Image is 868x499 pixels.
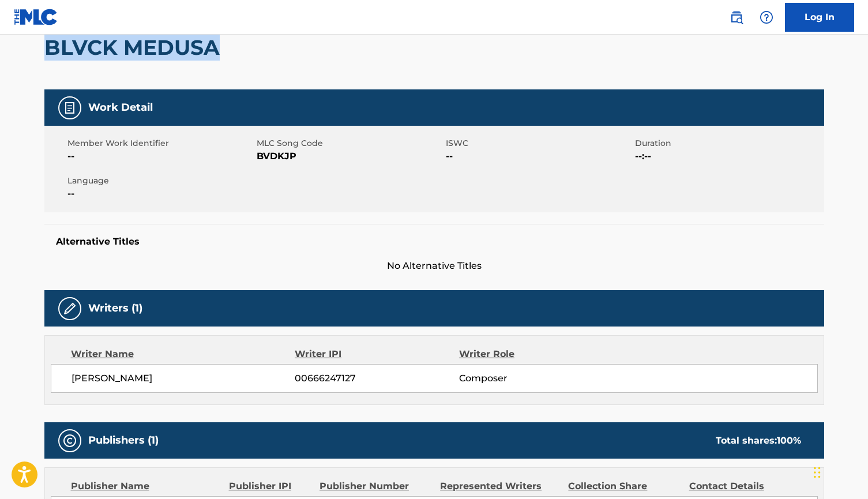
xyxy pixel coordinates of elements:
span: --:-- [635,149,821,163]
span: ISWC [446,137,632,149]
img: Publishers [63,434,77,448]
div: Writer IPI [295,347,459,361]
span: 100 % [777,435,801,446]
span: -- [67,187,254,201]
h5: Writers (1) [88,302,142,315]
span: 00666247127 [295,372,459,385]
div: Help [755,6,778,29]
h5: Alternative Titles [56,236,813,247]
span: [PERSON_NAME] [72,372,295,385]
img: Work Detail [63,101,77,115]
span: -- [446,149,632,163]
span: MLC Song Code [257,137,443,149]
span: BVDKJP [257,149,443,163]
img: search [730,10,743,24]
div: Collection Share [568,479,680,493]
h2: BLVCK MEDUSA [44,35,226,61]
img: Writers [63,302,77,316]
h5: Work Detail [88,101,153,114]
div: Writer Name [71,347,295,361]
img: MLC Logo [14,9,58,25]
div: Publisher IPI [229,479,311,493]
div: Contact Details [689,479,801,493]
a: Public Search [725,6,748,29]
div: Writer Role [459,347,608,361]
a: Log In [785,3,854,32]
div: Drag [814,455,821,490]
span: Duration [635,137,821,149]
div: Total shares: [716,434,801,448]
span: Language [67,175,254,187]
div: Represented Writers [440,479,559,493]
img: help [760,10,773,24]
div: Publisher Number [320,479,431,493]
span: Member Work Identifier [67,137,254,149]
span: -- [67,149,254,163]
h5: Publishers (1) [88,434,159,447]
span: Composer [459,372,608,385]
span: No Alternative Titles [44,259,824,273]
div: Publisher Name [71,479,220,493]
iframe: Chat Widget [810,444,868,499]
